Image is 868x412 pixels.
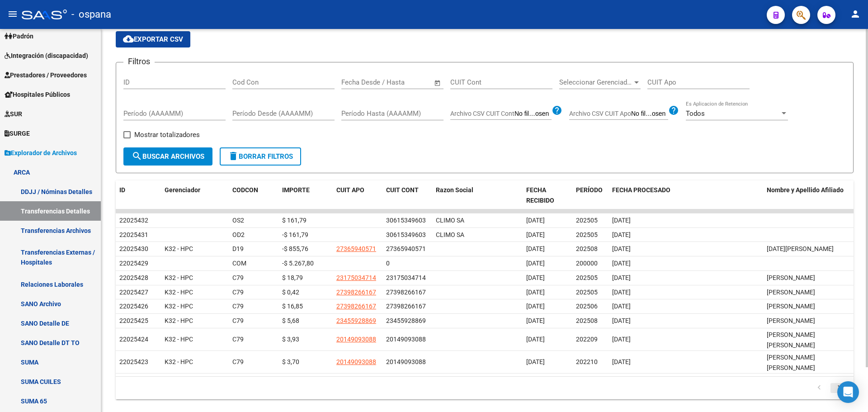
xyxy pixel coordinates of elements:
[123,55,155,68] h3: Filtros
[612,358,631,365] span: [DATE]
[336,289,376,296] span: 27398266167
[282,245,308,252] span: -$ 855,76
[576,245,598,252] span: 202508
[576,289,598,296] span: 202505
[336,186,364,194] span: CUIT APO
[612,186,670,194] span: FECHA PROCESADO
[767,245,834,252] span: [DATE][PERSON_NAME]
[119,260,148,267] span: 22025429
[119,274,148,281] span: 22025428
[526,317,545,324] span: [DATE]
[612,245,631,252] span: [DATE]
[5,109,22,119] span: SUR
[576,303,598,310] span: 202506
[282,260,314,267] span: -$ 5.267,80
[282,358,299,365] span: $ 3,70
[386,301,426,312] div: 27398266167
[526,289,545,296] span: [DATE]
[612,260,631,267] span: [DATE]
[612,289,631,296] span: [DATE]
[433,78,443,88] button: Open calendar
[165,245,193,252] span: K32 - HPC
[7,9,18,19] mat-icon: menu
[232,260,246,267] span: COM
[526,245,545,252] span: [DATE]
[767,186,844,194] span: Nombre y Apellido Afiliado
[232,358,244,365] span: C79
[386,244,426,254] div: 27365940571
[612,317,631,324] span: [DATE]
[336,245,376,252] span: 27365940571
[526,336,545,343] span: [DATE]
[119,358,148,365] span: 22025423
[436,231,464,238] span: CLIMO SA
[282,186,310,194] span: IMPORTE
[119,217,148,224] span: 22025432
[278,180,333,210] datatable-header-cell: IMPORTE
[282,217,307,224] span: $ 161,79
[767,303,815,310] span: [PERSON_NAME]
[612,231,631,238] span: [DATE]
[631,110,668,118] input: Archivo CSV CUIT Apo
[514,110,552,118] input: Archivo CSV CUIT Cont
[336,358,376,365] span: 20149093088
[165,274,193,281] span: K32 - HPC
[232,336,244,343] span: C79
[119,336,148,343] span: 22025424
[5,70,87,80] span: Prestadores / Proveedores
[232,217,244,224] span: OS2
[811,383,828,393] a: go to previous page
[119,289,148,296] span: 22025427
[576,217,598,224] span: 202505
[526,231,545,238] span: [DATE]
[612,217,631,224] span: [DATE]
[282,289,299,296] span: $ 0,42
[132,152,204,161] span: Buscar Archivos
[850,9,861,19] mat-icon: person
[526,217,545,224] span: [DATE]
[767,354,815,371] span: [PERSON_NAME] [PERSON_NAME]
[165,303,193,310] span: K32 - HPC
[232,274,244,281] span: C79
[132,151,142,161] mat-icon: search
[552,105,562,116] mat-icon: help
[576,336,598,343] span: 202209
[559,78,632,86] span: Seleccionar Gerenciador
[220,147,301,166] button: Borrar Filtros
[134,129,200,140] span: Mostrar totalizadores
[336,303,376,310] span: 27398266167
[228,152,293,161] span: Borrar Filtros
[165,336,193,343] span: K32 - HPC
[119,317,148,324] span: 22025425
[232,289,244,296] span: C79
[119,231,148,238] span: 22025431
[526,260,545,267] span: [DATE]
[228,151,239,161] mat-icon: delete
[232,186,258,194] span: CODCON
[668,105,679,116] mat-icon: help
[386,258,390,269] div: 0
[686,109,705,118] span: Todos
[767,331,815,349] span: [PERSON_NAME] [PERSON_NAME]
[232,317,244,324] span: C79
[282,336,299,343] span: $ 3,93
[232,231,245,238] span: OD2
[576,274,598,281] span: 202505
[336,336,376,343] span: 20149093088
[119,245,148,252] span: 22025430
[763,180,854,210] datatable-header-cell: Nombre y Apellido Afiliado
[123,35,183,43] span: Exportar CSV
[5,128,30,138] span: SURGE
[523,180,572,210] datatable-header-cell: FECHA RECIBIDO
[386,186,419,194] span: CUIT CONT
[5,90,70,99] span: Hospitales Públicos
[282,274,303,281] span: $ 18,79
[232,303,244,310] span: C79
[119,303,148,310] span: 22025426
[612,303,631,310] span: [DATE]
[165,317,193,324] span: K32 - HPC
[386,230,426,240] div: 30615349603
[569,110,631,117] span: Archivo CSV CUIT Apo
[165,289,193,296] span: K32 - HPC
[5,31,33,41] span: Padrón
